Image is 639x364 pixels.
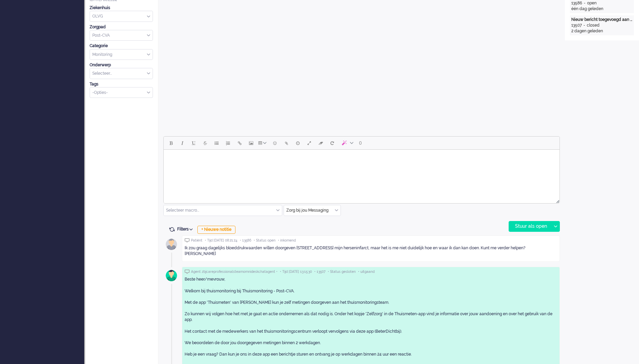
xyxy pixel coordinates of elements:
span: • Status gesloten [328,269,356,274]
button: Emoticons [269,137,281,149]
img: avatar [163,236,180,253]
span: • 13507 [314,269,325,274]
button: Fullscreen [303,137,315,149]
button: Insert/edit link [234,137,245,149]
div: 2 dagen geleden [571,28,633,34]
div: open [587,0,597,6]
button: 0 [356,137,365,149]
button: Strikethrough [199,137,211,149]
div: - [582,0,587,6]
div: 13507 [571,23,582,28]
div: + Nieuwe notitie [197,226,235,234]
span: • Tijd [DATE] 13:15:30 [280,269,312,274]
div: Nieuw bericht toegevoegd aan gesprek [571,17,633,23]
button: Insert/edit image [245,137,257,149]
div: één dag geleden [571,6,633,12]
div: Tags [90,81,153,87]
button: Reset content [326,137,338,149]
img: avatar [163,267,180,284]
div: 13586 [571,0,582,6]
button: Clear formatting [315,137,326,149]
img: ic_chat_grey.svg [185,238,190,243]
div: Ziekenhuis [90,5,153,11]
span: • Status open [254,238,276,243]
button: Numbered list [222,137,234,149]
div: Select Tags [90,87,153,98]
iframe: Rich Text Area [164,150,560,197]
span: • uitgaand [358,269,375,274]
button: Italic [177,137,188,149]
span: Patiënt [191,238,202,243]
button: Delay message [292,137,303,149]
div: Ik zou graag dagelijks bloeddrukwaarden willen doorgeven [STREET_ADDRESS] mijn herseninfarct, maa... [185,245,557,257]
button: Underline [188,137,199,149]
span: • inkomend [278,238,296,243]
button: Table [257,137,269,149]
span: 0 [359,140,362,146]
span: • 13586 [240,238,251,243]
div: Categorie [90,43,153,49]
span: Filters [177,227,195,231]
button: Bold [165,137,177,149]
button: AI [338,137,356,149]
span: • Tijd [DATE] 08:21:24 [205,238,237,243]
img: ic_chat_grey.svg [185,269,190,274]
button: Bullet list [211,137,222,149]
div: closed [587,23,600,28]
div: Resize [554,197,560,203]
div: Stuur als open [509,221,551,231]
button: Add attachment [281,137,292,149]
div: Zorgpad [90,24,153,30]
span: Agent zbjcareprofessionalsteamomnideskchatagent • [191,269,278,274]
div: - [582,23,587,28]
div: Onderwerp [90,62,153,68]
